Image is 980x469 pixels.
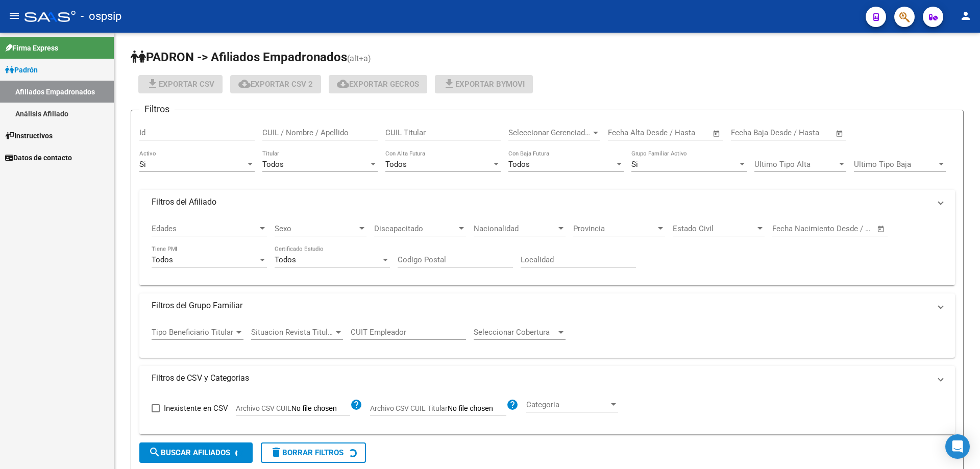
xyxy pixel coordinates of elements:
span: Provincia [573,224,656,233]
button: Buscar Afiliados [139,442,253,463]
mat-icon: menu [8,10,20,22]
button: Open calendar [875,223,887,235]
div: Open Intercom Messenger [945,434,970,459]
button: Borrar Filtros [261,442,366,463]
input: Start date [772,224,805,233]
mat-icon: file_download [443,78,455,90]
span: Edades [152,224,258,233]
mat-icon: help [506,399,519,411]
span: Todos [152,255,173,264]
span: Borrar Filtros [270,448,344,457]
h3: Filtros [139,102,175,116]
span: Archivo CSV CUIL Titular [370,404,448,412]
mat-icon: search [149,446,161,458]
span: Todos [275,255,296,264]
span: Seleccionar Gerenciador [508,128,591,137]
span: Si [631,160,638,169]
mat-panel-title: Filtros del Grupo Familiar [152,300,930,311]
mat-icon: cloud_download [238,78,251,90]
span: Estado Civil [673,224,755,233]
mat-icon: help [350,399,362,411]
mat-panel-title: Filtros del Afiliado [152,196,930,208]
input: Start date [608,128,641,137]
span: Situacion Revista Titular [251,328,334,337]
div: Filtros del Grupo Familiar [139,318,955,358]
span: Sexo [275,224,357,233]
input: End date [773,128,823,137]
span: Exportar CSV [146,80,214,89]
span: Todos [385,160,407,169]
input: Archivo CSV CUIL [291,404,350,413]
span: Buscar Afiliados [149,448,230,457]
mat-expansion-panel-header: Filtros del Afiliado [139,190,955,214]
button: Open calendar [834,128,846,139]
span: Nacionalidad [474,224,556,233]
span: Firma Express [5,42,58,54]
span: Discapacitado [374,224,457,233]
mat-icon: person [960,10,972,22]
button: Exportar CSV [138,75,223,93]
div: Filtros de CSV y Categorias [139,390,955,434]
mat-expansion-panel-header: Filtros del Grupo Familiar [139,293,955,318]
input: End date [650,128,700,137]
mat-icon: delete [270,446,282,458]
span: Datos de contacto [5,152,72,163]
span: Todos [508,160,530,169]
span: Inexistente en CSV [164,402,228,414]
span: Padrón [5,64,38,76]
span: Ultimo Tipo Baja [854,160,937,169]
span: Tipo Beneficiario Titular [152,328,234,337]
span: Categoria [526,400,609,409]
button: Exportar GECROS [329,75,427,93]
span: Todos [262,160,284,169]
button: Exportar CSV 2 [230,75,321,93]
span: Exportar Bymovi [443,80,525,89]
span: PADRON -> Afiliados Empadronados [131,50,347,64]
span: Seleccionar Cobertura [474,328,556,337]
span: Instructivos [5,130,53,141]
input: Start date [731,128,764,137]
mat-icon: cloud_download [337,78,349,90]
div: Filtros del Afiliado [139,214,955,286]
span: Exportar CSV 2 [238,80,313,89]
span: Exportar GECROS [337,80,419,89]
span: (alt+a) [347,54,371,63]
mat-expansion-panel-header: Filtros de CSV y Categorias [139,366,955,390]
span: - ospsip [81,5,121,28]
mat-panel-title: Filtros de CSV y Categorias [152,373,930,384]
input: End date [815,224,864,233]
input: Archivo CSV CUIL Titular [448,404,506,413]
button: Exportar Bymovi [435,75,533,93]
span: Si [139,160,146,169]
span: Archivo CSV CUIL [236,404,291,412]
span: Ultimo Tipo Alta [754,160,837,169]
mat-icon: file_download [146,78,159,90]
button: Open calendar [711,128,723,139]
